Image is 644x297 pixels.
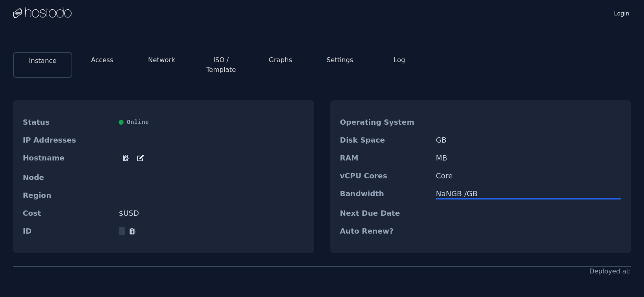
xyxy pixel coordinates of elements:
[198,55,244,75] button: ISO / Template
[612,8,631,17] a: Login
[436,172,621,180] dd: Core
[23,173,112,182] dt: Node
[13,7,72,19] img: Logo
[269,55,292,65] button: Graphs
[29,56,56,66] button: Instance
[340,154,429,162] dt: RAM
[436,154,621,162] dd: MB
[340,172,429,180] dt: vCPU Cores
[23,136,112,144] dt: IP Addresses
[23,209,112,217] dt: Cost
[589,267,631,276] div: Deployed at:
[394,55,405,65] button: Log
[91,55,113,65] button: Access
[340,190,429,199] dt: Bandwidth
[340,118,429,126] dt: Operating System
[340,136,429,144] dt: Disk Space
[23,191,112,199] dt: Region
[23,227,112,235] dt: ID
[327,55,353,65] button: Settings
[340,209,429,217] dt: Next Due Date
[436,136,621,144] dd: GB
[119,209,304,217] dd: $ USD
[340,227,429,235] dt: Auto Renew?
[23,118,112,126] dt: Status
[436,190,621,198] div: NaN GB / GB
[23,154,112,164] dt: Hostname
[148,55,175,65] button: Network
[119,118,304,126] div: Online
